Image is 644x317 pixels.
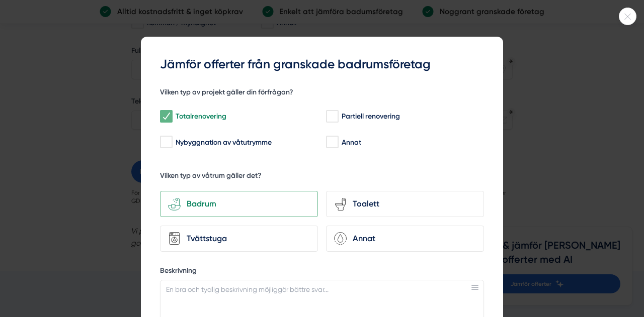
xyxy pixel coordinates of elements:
input: Partiell renovering [326,112,338,122]
h5: Vilken typ av projekt gäller din förfrågan? [160,87,293,100]
input: Totalrenovering [160,112,172,122]
h3: Jämför offerter från granskade badrumsföretag [160,56,484,73]
input: Nybyggnation av våtutrymme [160,137,172,147]
h5: Vilken typ av våtrum gäller det? [160,171,262,183]
input: Annat [326,137,338,147]
label: Beskrivning [160,266,484,278]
